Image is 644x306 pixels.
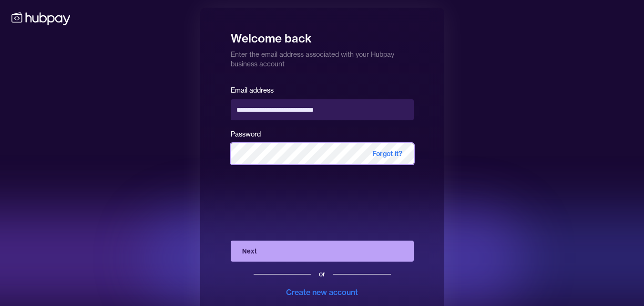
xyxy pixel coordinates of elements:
label: Email address [231,86,274,95]
p: Enter the email address associated with your Hubpay business account [231,46,414,69]
div: Create new account [286,286,358,298]
h1: Welcome back [231,25,414,46]
label: Password [231,130,261,138]
span: Forgot it? [361,143,414,164]
div: or [319,269,325,279]
button: Next [231,241,414,262]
